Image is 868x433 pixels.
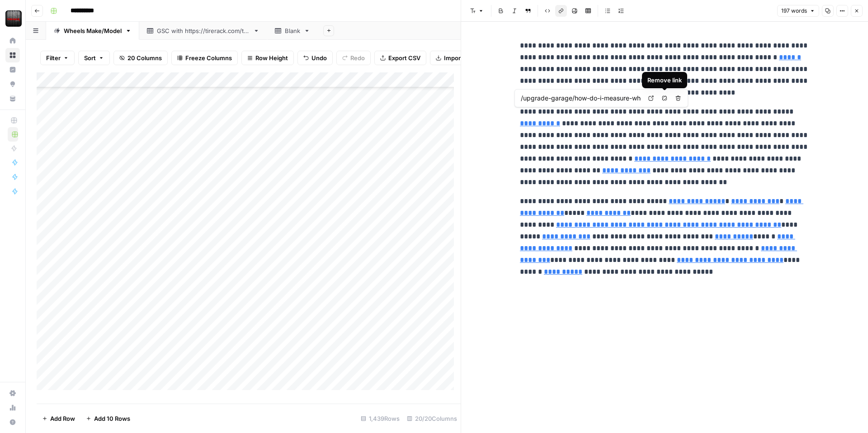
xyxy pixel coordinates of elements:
[171,51,238,65] button: Freeze Columns
[781,7,807,15] span: 197 words
[64,26,122,35] div: Wheels Make/Model
[241,51,294,65] button: Row Height
[255,53,288,62] span: Row Height
[157,26,250,35] div: GSC with [URL][DOMAIN_NAME]
[430,51,482,65] button: Import CSV
[5,48,20,62] a: Browse
[5,77,20,91] a: Opportunities
[127,53,162,62] span: 20 Columns
[5,33,20,48] a: Home
[297,51,333,65] button: Undo
[5,400,20,415] a: Usage
[46,22,139,40] a: Wheels Make/Model
[185,53,232,62] span: Freeze Columns
[84,53,96,62] span: Sort
[139,22,267,40] a: GSC with [URL][DOMAIN_NAME]
[50,414,75,423] span: Add Row
[388,53,420,62] span: Export CSV
[78,51,110,65] button: Sort
[46,53,61,62] span: Filter
[5,386,20,400] a: Settings
[80,411,136,426] button: Add 10 Rows
[444,53,476,62] span: Import CSV
[285,26,300,35] div: Blank
[350,53,365,62] span: Redo
[5,10,22,27] img: Tire Rack Logo
[267,22,318,40] a: Blank
[40,51,75,65] button: Filter
[94,414,130,423] span: Add 10 Rows
[647,76,682,85] div: Remove link
[336,51,371,65] button: Redo
[357,411,403,426] div: 1,439 Rows
[5,7,20,30] button: Workspace: Tire Rack
[113,51,168,65] button: 20 Columns
[37,411,80,426] button: Add Row
[311,53,327,62] span: Undo
[777,5,819,17] button: 197 words
[374,51,426,65] button: Export CSV
[5,415,20,429] button: Help + Support
[5,62,20,77] a: Insights
[5,91,20,106] a: Your Data
[403,411,461,426] div: 20/20 Columns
